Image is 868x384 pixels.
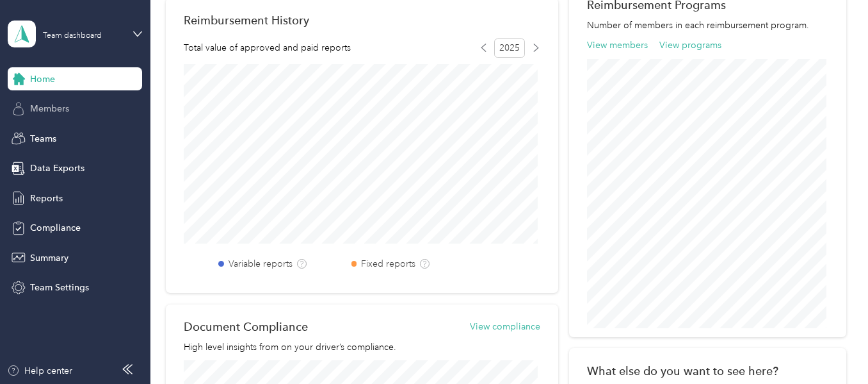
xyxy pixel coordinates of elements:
span: Home [30,72,55,86]
span: Compliance [30,221,81,235]
div: What else do you want to see here? [587,364,828,378]
span: Teams [30,132,56,146]
button: View compliance [470,320,540,333]
span: Members [30,102,69,115]
span: Data Exports [30,162,84,175]
p: Number of members in each reimbursement program. [587,19,828,32]
iframe: Everlance-gr Chat Button Frame [796,312,868,384]
span: Total value of approved and paid reports [184,41,351,54]
label: Variable reports [229,257,293,271]
button: Help center [7,364,72,378]
button: View programs [659,38,721,52]
span: Reports [30,192,63,205]
h2: Document Compliance [184,320,308,333]
span: 2025 [494,38,525,58]
div: Team dashboard [43,32,102,40]
p: High level insights from on your driver’s compliance. [184,340,540,354]
label: Fixed reports [361,257,415,271]
span: Summary [30,251,68,265]
span: Team Settings [30,281,89,294]
h2: Reimbursement History [184,13,309,27]
button: View members [587,38,648,52]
